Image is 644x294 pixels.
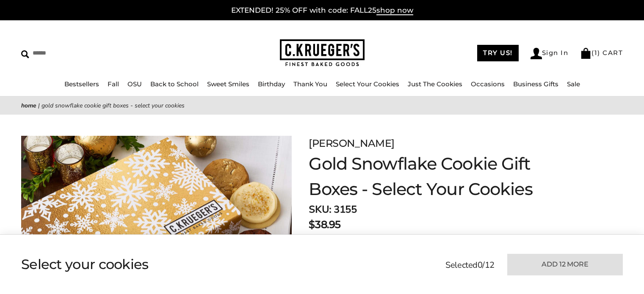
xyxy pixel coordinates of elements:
[376,6,413,15] span: shop now
[477,45,519,61] a: TRY US!
[507,254,623,275] button: Add 12 more
[445,259,495,272] p: Selected /
[258,80,285,88] a: Birthday
[127,80,142,88] a: OSU
[309,136,581,151] p: [PERSON_NAME]
[580,48,591,59] img: Bag
[21,101,623,110] nav: breadcrumbs
[38,102,40,110] span: |
[21,47,164,60] input: Search
[293,80,327,88] a: Thank You
[580,49,623,57] a: (1) CART
[408,80,462,88] a: Just The Cookies
[485,259,495,271] span: 12
[7,262,88,287] iframe: Sign Up via Text for Offers
[41,102,185,110] span: Gold Snowflake Cookie Gift Boxes - Select Your Cookies
[64,80,99,88] a: Bestsellers
[231,6,413,15] a: EXTENDED! 25% OFF with code: FALL25shop now
[108,80,119,88] a: Fall
[513,80,558,88] a: Business Gifts
[207,80,249,88] a: Sweet Smiles
[531,48,542,59] img: Account
[471,80,505,88] a: Occasions
[336,80,399,88] a: Select Your Cookies
[309,151,581,202] h1: Gold Snowflake Cookie Gift Boxes - Select Your Cookies
[150,80,199,88] a: Back to School
[567,80,580,88] a: Sale
[21,102,36,110] a: Home
[334,203,357,216] span: 3155
[309,217,340,232] p: $38.95
[478,259,483,271] span: 0
[280,39,365,67] img: C.KRUEGER'S
[594,49,598,57] span: 1
[531,48,569,59] a: Sign In
[21,50,29,58] img: Search
[309,203,331,216] strong: SKU:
